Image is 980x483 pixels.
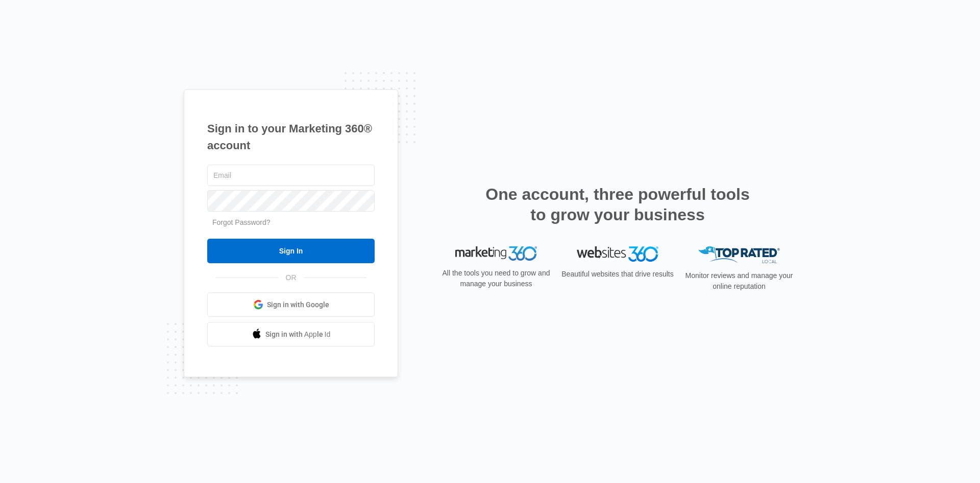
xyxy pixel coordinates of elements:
[482,184,753,225] h2: One account, three powerful tools to grow your business
[279,272,304,283] span: OR
[212,218,271,226] a: Forgot Password?
[439,268,553,289] p: All the tools you need to grow and manage your business
[577,246,658,261] img: Websites 360
[682,270,796,292] p: Monitor reviews and manage your online reputation
[207,239,375,263] input: Sign In
[560,269,675,280] p: Beautiful websites that drive results
[267,300,329,310] span: Sign in with Google
[207,322,375,347] a: Sign in with Apple Id
[455,246,537,261] img: Marketing 360
[207,165,375,186] input: Email
[207,292,375,317] a: Sign in with Google
[265,329,331,340] span: Sign in with Apple Id
[207,120,375,154] h1: Sign in to your Marketing 360® account
[698,246,780,263] img: Top Rated Local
